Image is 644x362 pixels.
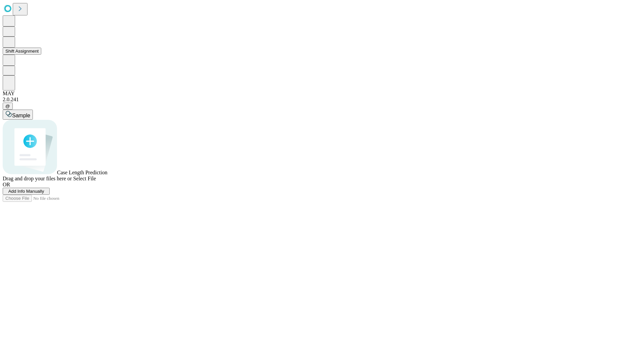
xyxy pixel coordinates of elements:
[57,170,107,175] span: Case Length Prediction
[3,90,641,97] div: MAY
[8,189,44,194] span: Add Info Manually
[73,176,96,181] span: Select File
[3,48,41,55] button: Shift Assignment
[3,110,33,120] button: Sample
[3,176,72,181] span: Drag and drop your files here or
[5,104,10,109] span: @
[3,188,50,195] button: Add Info Manually
[3,103,13,110] button: @
[12,113,30,118] span: Sample
[3,97,641,103] div: 2.0.241
[3,182,10,187] span: OR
